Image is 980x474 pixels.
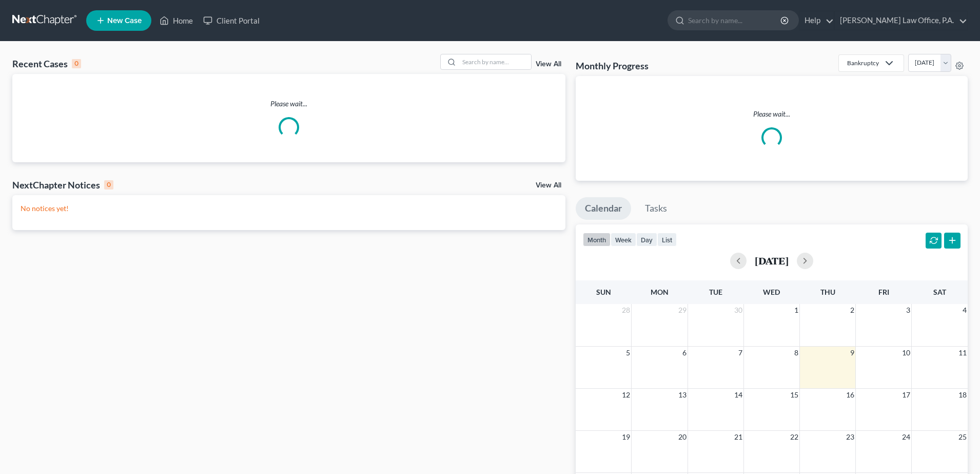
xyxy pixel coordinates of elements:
[820,288,835,296] span: Thu
[621,431,631,443] span: 19
[12,58,81,70] div: Recent Cases
[625,347,631,359] span: 5
[107,17,142,25] span: New Case
[733,389,743,401] span: 14
[799,11,834,30] a: Help
[12,179,113,191] div: NextChapter Notices
[611,233,636,247] button: week
[584,109,959,119] p: Please wait...
[576,197,631,220] a: Calendar
[677,389,688,401] span: 13
[677,431,688,443] span: 20
[793,304,799,316] span: 1
[72,59,81,68] div: 0
[733,304,743,316] span: 30
[957,347,968,359] span: 11
[845,389,855,401] span: 16
[536,61,561,68] a: View All
[793,347,799,359] span: 8
[789,389,799,401] span: 15
[621,304,631,316] span: 28
[733,431,743,443] span: 21
[651,288,669,296] span: Mon
[636,197,676,220] a: Tasks
[709,288,722,296] span: Tue
[755,255,789,266] h2: [DATE]
[905,304,911,316] span: 3
[962,304,968,316] span: 4
[681,347,688,359] span: 6
[849,304,855,316] span: 2
[198,11,265,30] a: Client Portal
[12,99,565,109] p: Please wait...
[104,180,113,189] div: 0
[847,59,879,67] div: Bankruptcy
[154,11,198,30] a: Home
[688,11,782,30] input: Search by name...
[621,389,631,401] span: 12
[789,431,799,443] span: 22
[596,288,611,296] span: Sun
[657,233,677,247] button: list
[677,304,688,316] span: 29
[878,288,889,296] span: Fri
[583,233,611,247] button: month
[536,182,561,189] a: View All
[957,389,968,401] span: 18
[737,347,743,359] span: 7
[901,431,911,443] span: 24
[21,203,557,214] p: No notices yet!
[957,431,968,443] span: 25
[933,288,946,296] span: Sat
[901,389,911,401] span: 17
[763,288,780,296] span: Wed
[901,347,911,359] span: 10
[849,347,855,359] span: 9
[835,11,967,30] a: [PERSON_NAME] Law Office, P.A.
[845,431,855,443] span: 23
[636,233,657,247] button: day
[459,54,531,69] input: Search by name...
[576,60,649,72] h3: Monthly Progress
